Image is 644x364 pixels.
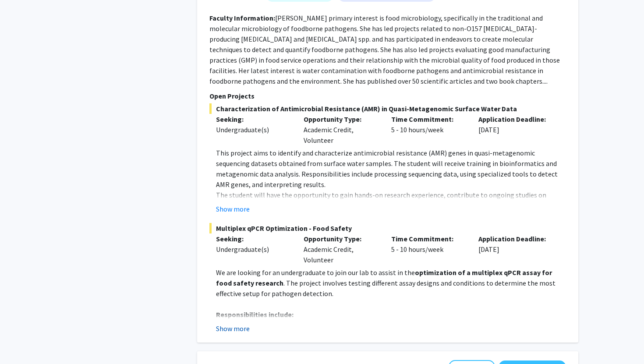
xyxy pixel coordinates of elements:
div: 5 - 10 hours/week [385,233,472,265]
div: Undergraduate(s) [216,244,290,254]
strong: Responsibilities include: [216,310,294,319]
p: This project aims to identify and characterize antimicrobial resistance (AMR) genes in quasi-meta... [216,148,566,190]
p: Open Projects [209,91,566,101]
p: The student will have the opportunity to gain hands-on research experience, contribute to ongoing... [216,190,566,221]
b: Faculty Information: [209,14,275,22]
div: [DATE] [472,114,559,145]
span: Multiplex qPCR Optimization - Food Safety [209,223,566,233]
p: We are looking for an undergraduate to join our lab to assist in the . The project involves testi... [216,267,566,299]
fg-read-more: [PERSON_NAME] primary interest is food microbiology, specifically in the traditional and molecula... [209,14,560,85]
p: Seeking: [216,233,290,244]
div: 5 - 10 hours/week [385,114,472,145]
p: Application Deadline: [478,114,553,124]
iframe: Chat [7,325,37,357]
button: Show more [216,323,250,334]
p: Opportunity Type: [304,233,378,244]
p: Opportunity Type: [304,114,378,124]
div: [DATE] [472,233,559,265]
p: Application Deadline: [478,233,553,244]
div: Academic Credit, Volunteer [297,114,385,145]
p: Time Commitment: [391,233,466,244]
p: Time Commitment: [391,114,466,124]
span: Characterization of Antimicrobial Resistance (AMR) in Quasi-Metagenomic Surface Water Data [209,103,566,114]
div: Undergraduate(s) [216,124,290,135]
button: Show more [216,204,250,214]
div: Academic Credit, Volunteer [297,233,385,265]
p: Seeking: [216,114,290,124]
